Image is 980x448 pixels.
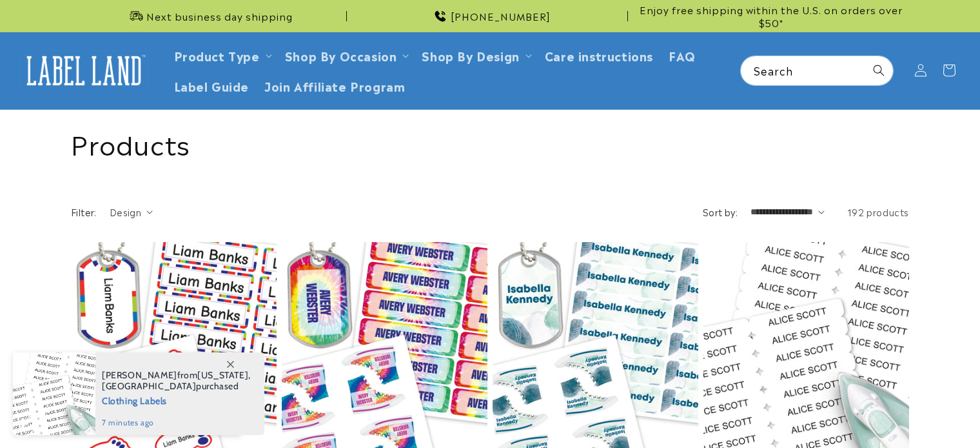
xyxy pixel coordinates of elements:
[422,46,519,64] a: Shop By Design
[102,370,251,392] span: from , purchased
[285,48,397,63] span: Shop By Occasion
[71,126,909,159] h1: Products
[633,3,909,28] span: Enjoy free shipping within the U.S. on orders over $50*
[166,40,277,70] summary: Product Type
[537,40,661,70] a: Care instructions
[709,387,967,435] iframe: Gorgias Floating Chat
[15,46,153,96] a: Label Land
[71,205,97,219] h2: Filter:
[847,205,909,218] span: 192 products
[414,40,536,70] summary: Shop By Design
[257,70,413,101] a: Join Affiliate Program
[110,205,141,218] span: Design
[102,369,177,381] span: [PERSON_NAME]
[174,78,250,93] span: Label Guide
[19,50,148,90] img: Label Land
[110,205,153,219] summary: Design (0 selected)
[277,40,415,70] summary: Shop By Occasion
[451,10,551,23] span: [PHONE_NUMBER]
[545,48,653,63] span: Care instructions
[146,10,293,23] span: Next business day shipping
[102,380,196,392] span: [GEOGRAPHIC_DATA]
[703,205,738,218] label: Sort by:
[166,70,257,101] a: Label Guide
[865,56,893,85] button: Search
[661,40,703,70] a: FAQ
[197,369,248,381] span: [US_STATE]
[264,78,405,93] span: Join Affiliate Program
[669,48,696,63] span: FAQ
[174,46,260,64] a: Product Type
